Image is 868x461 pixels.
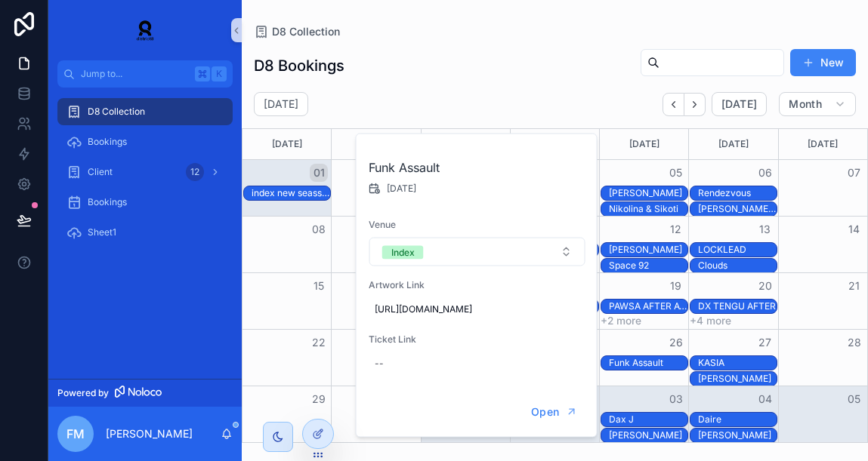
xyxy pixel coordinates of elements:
span: [URL][DOMAIN_NAME] [375,303,580,315]
img: App logo [127,18,163,42]
div: Fatima Hajji [609,186,687,200]
button: [DATE] [712,92,767,116]
a: Powered by [48,379,242,407]
div: [DATE] [691,129,775,159]
a: Bookings [57,128,233,155]
span: Venue [369,219,586,231]
div: Month View [242,128,868,443]
span: Sheet1 [88,226,116,238]
span: [DATE] [387,183,416,195]
div: Dax J [609,413,687,426]
span: K [213,68,225,80]
span: Ticket Link [369,333,586,346]
button: 07 [845,164,863,182]
div: [DATE] [781,129,865,159]
button: Back [663,93,684,116]
button: 21 [845,277,863,295]
button: +2 more [601,315,641,327]
button: Month [779,92,856,116]
button: Jump to...K [57,60,233,88]
div: -- [375,358,384,370]
div: Nikolina & Sikoti [609,203,687,215]
button: 28 [845,333,863,352]
div: Daire [698,413,777,426]
div: PAWSA AFTER AT INDEX [609,300,687,313]
a: Sheet1 [57,219,233,246]
button: 13 [756,220,774,238]
div: Space 92 [609,259,687,272]
div: Index [391,246,415,260]
button: Select Button [369,238,585,266]
div: DX TENGU AFTER [698,300,777,313]
a: D8 Collection [254,24,340,39]
div: [DATE] [602,129,686,159]
button: 29 [310,390,328,408]
h2: [DATE] [264,97,298,112]
button: 01 [310,164,328,182]
a: Client12 [57,158,233,186]
div: Yousuke Yukimatsu [698,429,777,442]
div: Omar + [698,202,777,216]
div: Funk Assault [609,357,687,369]
span: Month [789,97,822,111]
div: Dom Whiting [698,372,777,386]
div: Space 92 [609,260,687,272]
a: Bookings [57,189,233,216]
button: 26 [667,333,685,352]
button: 19 [667,277,685,295]
span: Artwork Link [369,279,586,291]
button: 05 [667,164,685,182]
div: KASIA [698,357,777,369]
button: 03 [667,390,685,408]
h1: D8 Bookings [254,55,344,76]
span: FM [66,425,85,443]
span: Jump to... [81,68,189,80]
div: [DATE] [245,129,329,159]
button: 27 [756,333,774,352]
span: Powered by [57,387,109,399]
button: 14 [845,220,863,238]
div: Clouds [698,260,777,272]
button: Open [521,400,587,425]
button: +4 more [690,315,731,327]
button: 05 [845,390,863,408]
button: New [790,49,856,76]
span: D8 Collection [88,106,145,118]
button: 08 [310,220,328,238]
div: [DATE] [334,129,418,159]
div: Funk Assault [609,356,687,370]
div: [DATE] [424,129,508,159]
div: [PERSON_NAME] [609,244,687,256]
div: [PERSON_NAME] [698,373,777,385]
div: index new seasson poster [252,187,330,199]
span: D8 Collection [272,24,340,39]
div: SOSA [609,243,687,257]
button: 04 [756,390,774,408]
div: LOCKLEAD [698,243,777,257]
div: 12 [186,163,204,181]
div: Paul Van Dyk [609,429,687,442]
div: DX TENGU AFTER [698,300,777,312]
div: [PERSON_NAME] [609,429,687,441]
button: Next [684,93,706,116]
button: 15 [310,277,328,295]
button: 22 [310,333,328,352]
div: KASIA [698,356,777,370]
span: Bookings [88,196,127,208]
span: [DATE] [721,97,757,111]
div: Clouds [698,259,777,272]
button: 06 [756,164,774,182]
div: [PERSON_NAME] [609,187,687,199]
div: Daire [698,413,777,426]
div: Nikolina & Sikoti [609,202,687,216]
div: scrollable content [48,88,242,266]
span: Open [531,405,559,419]
div: index new seasson poster [252,186,330,200]
a: D8 Collection [57,98,233,125]
button: 20 [756,277,774,295]
div: [DATE] [513,129,597,159]
div: Dax J [609,413,687,426]
div: [PERSON_NAME] [698,429,777,441]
